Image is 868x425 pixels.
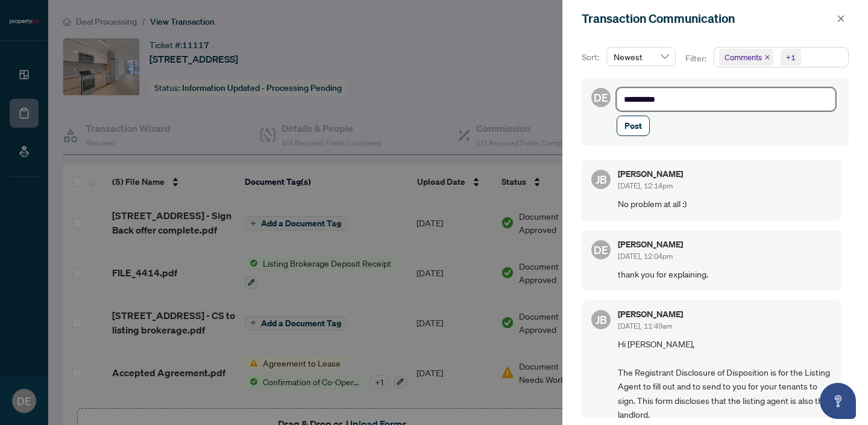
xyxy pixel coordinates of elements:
[837,14,845,23] span: close
[582,10,833,28] div: Transaction Communication
[618,252,673,261] span: [DATE], 12:04pm
[820,383,856,419] button: Open asap
[624,116,642,135] span: Post
[618,267,832,281] span: thank you for explaining.
[764,54,770,60] span: close
[617,116,650,136] button: Post
[725,51,762,63] span: Comments
[594,89,608,106] span: DE
[594,241,608,258] span: DE
[618,197,832,211] span: No problem at all :)
[618,240,683,249] h5: [PERSON_NAME]
[596,171,607,188] span: JB
[614,48,668,66] span: Newest
[786,51,796,63] div: +1
[618,321,672,330] span: [DATE], 11:49am
[618,310,683,318] h5: [PERSON_NAME]
[685,52,708,65] p: Filter:
[618,181,673,190] span: [DATE], 12:14pm
[582,51,602,64] p: Sort:
[596,311,607,328] span: JB
[618,170,683,178] h5: [PERSON_NAME]
[719,49,773,66] span: Comments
